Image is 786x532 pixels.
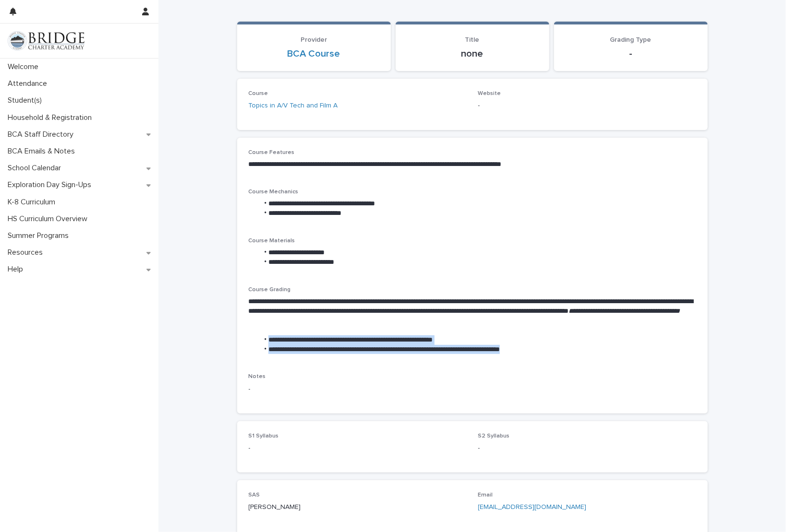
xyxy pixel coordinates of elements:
p: K-8 Curriculum [4,198,63,207]
p: - [566,48,696,59]
span: Title [465,36,480,43]
p: Summer Programs [4,231,76,240]
a: BCA Course [288,48,340,59]
img: V1C1m3IdTEidaUdm9Hs0 [8,31,85,50]
p: Household & Registration [4,113,99,122]
p: Help [4,265,31,274]
span: Course Features [249,150,295,155]
span: Email [478,492,493,498]
a: Topics in A/V Tech and Film A [249,101,338,111]
a: [EMAIL_ADDRESS][DOMAIN_NAME] [478,504,587,510]
span: SAS [249,492,260,498]
span: Course Grading [249,287,291,293]
p: [PERSON_NAME] [249,502,467,512]
span: Course Mechanics [249,189,299,195]
p: Attendance [4,79,55,88]
span: S2 Syllabus [478,433,510,439]
span: Course Materials [249,238,295,244]
p: Welcome [4,62,46,71]
p: HS Curriculum Overview [4,214,95,224]
p: - [478,101,696,111]
span: Website [478,91,501,96]
p: BCA Staff Directory [4,130,81,139]
p: Resources [4,248,50,257]
span: Course [249,91,268,96]
span: Notes [249,374,266,379]
p: Exploration Day Sign-Ups [4,180,99,189]
span: Provider [301,36,327,43]
p: School Calendar [4,164,69,173]
p: none [407,48,538,59]
span: S1 Syllabus [249,433,279,439]
p: - [478,443,696,453]
span: Grading Type [610,36,652,43]
p: Student(s) [4,96,49,105]
p: - [249,384,696,394]
p: - [249,443,467,453]
p: BCA Emails & Notes [4,147,83,156]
